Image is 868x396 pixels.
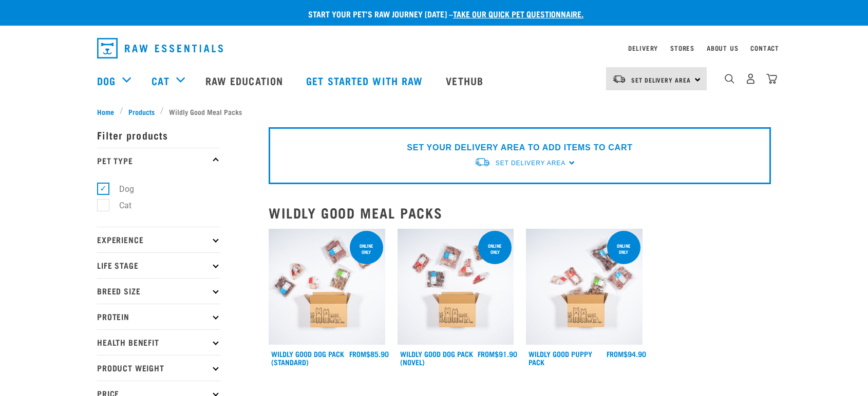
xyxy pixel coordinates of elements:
div: Online Only [478,238,512,260]
div: $85.90 [349,350,389,358]
p: Product Weight [97,355,220,381]
a: Wildly Good Puppy Pack [529,352,592,364]
a: take our quick pet questionnaire. [453,11,583,16]
span: Set Delivery Area [631,78,691,82]
img: van-moving.png [612,74,626,84]
div: Online Only [607,238,640,260]
p: Filter products [97,122,220,148]
img: home-icon@2x.png [766,73,777,84]
span: FROM [478,352,495,355]
span: FROM [607,352,624,355]
p: Protein [97,304,220,329]
p: Health Benefit [97,329,220,355]
div: $94.90 [607,350,646,358]
img: Dog 0 2sec [269,229,385,345]
p: Breed Size [97,278,220,304]
a: Products [123,106,160,117]
span: Set Delivery Area [496,160,565,167]
p: Life Stage [97,252,220,278]
img: Puppy 0 2sec [526,229,643,345]
a: Dog [97,73,116,88]
div: $91.90 [478,350,517,358]
div: Online Only [350,238,383,260]
p: Experience [97,227,220,252]
a: Cat [152,73,169,88]
span: Products [128,106,155,117]
a: Wildly Good Dog Pack (Standard) [271,352,344,364]
p: SET YOUR DELIVERY AREA TO ADD ITEMS TO CART [407,142,632,154]
nav: breadcrumbs [97,106,771,117]
span: Home [97,106,114,117]
a: Home [97,106,120,117]
a: Delivery [628,46,658,50]
p: Pet Type [97,148,220,173]
img: Dog Novel 0 2sec [398,229,514,345]
img: home-icon-1@2x.png [725,74,734,84]
a: Raw Education [195,60,296,101]
img: user.png [745,73,756,84]
a: Stores [670,46,694,50]
img: Raw Essentials Logo [97,38,223,58]
img: van-moving.png [474,157,490,168]
a: Wildly Good Dog Pack (Novel) [400,352,473,364]
label: Cat [103,199,136,212]
a: About Us [707,46,738,50]
a: Contact [750,46,779,50]
h2: Wildly Good Meal Packs [269,205,771,221]
a: Vethub [436,60,496,101]
nav: dropdown navigation [89,34,779,63]
label: Dog [103,183,138,195]
a: Get started with Raw [296,60,436,101]
span: FROM [349,352,366,355]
